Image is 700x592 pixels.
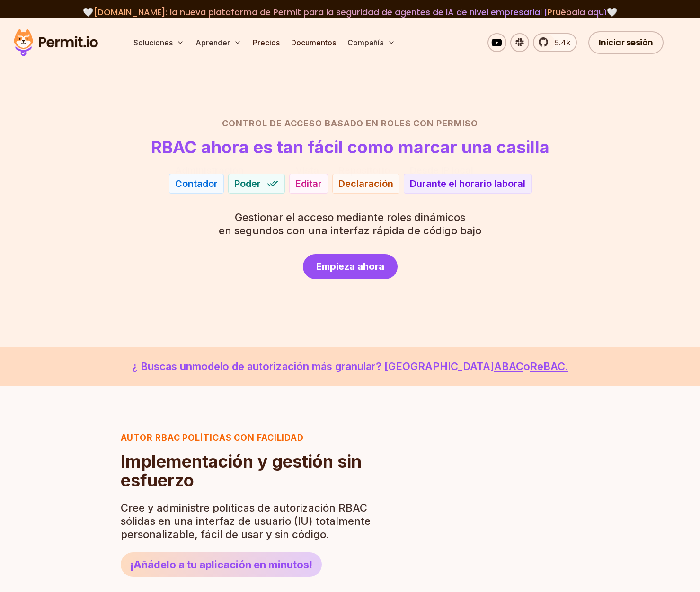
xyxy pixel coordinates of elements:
font: Iniciar sesión [599,36,653,48]
a: Precios [249,33,284,52]
a: Empieza ahora [303,254,398,279]
font: Contador [175,178,218,189]
button: Aprender [192,33,245,52]
font: Aprender [195,38,230,47]
font: Durante el horario laboral [410,178,525,189]
font: Pruébala aquí [547,6,607,18]
font: Cree y administre políticas de autorización RBAC sólidas en una interfaz de usuario (IU) totalmen... [121,502,371,540]
button: Soluciones [130,33,188,52]
font: Poder [234,178,261,189]
font: Implementación y gestión sin esfuerzo [121,451,362,491]
font: Vista [295,165,319,176]
a: ABAC [494,360,523,372]
font: Editar [295,178,322,189]
font: con permiso [413,118,478,128]
font: ¡Añádelo a tu aplicación en minutos! [130,558,312,571]
font: RBAC ahora es tan fácil como marcar una casilla [151,137,549,158]
font: Compañía [347,38,384,47]
a: ¡Añádelo a tu aplicación en minutos! [121,552,322,577]
font: 🤍 [607,6,617,18]
font: Documentos [291,38,336,47]
font: en segundos con una interfaz rápida de código bajo [219,224,481,237]
a: Documentos [287,33,340,52]
font: Soluciones [133,38,173,47]
font: 🤍 [83,6,93,18]
font: Precios [253,38,280,47]
font: Empieza ahora [316,261,384,272]
font: Administración [175,165,244,176]
font: Control de acceso basado en roles [222,118,411,128]
a: ReBAC. [530,360,568,372]
font: Repositorio [338,165,390,176]
button: Compañía [344,33,399,52]
font: Gestionar el acceso mediante roles dinámicos [235,211,465,223]
font: o [523,360,530,372]
a: 5.4k [533,33,577,52]
img: Logotipo del permiso [9,27,102,59]
a: Iniciar sesión [588,31,664,54]
font: ¿ Buscas un [132,360,192,372]
font: modelo de autorización más granular? [GEOGRAPHIC_DATA] [192,360,494,372]
font: Declaración [338,178,393,189]
a: Pruébala aquí [547,6,607,18]
font: 5.4k [555,38,570,47]
font: [DOMAIN_NAME]: la nueva plataforma de Permit para la seguridad de agentes de IA de nivel empresar... [93,6,547,18]
font: Desde IP local [410,165,473,176]
font: Autor RBAC POLÍTICAS con FACILIDAD [121,433,304,442]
